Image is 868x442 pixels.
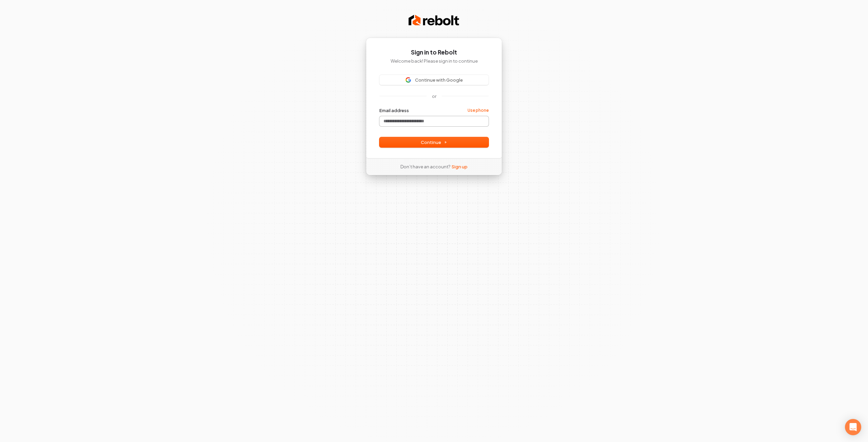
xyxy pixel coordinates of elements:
[409,14,459,27] img: Rebolt Logo
[406,77,411,83] img: Sign in with Google
[379,48,489,57] h1: Sign in to Rebolt
[845,419,861,435] div: Open Intercom Messenger
[468,108,489,113] a: Use phone
[415,77,463,83] span: Continue with Google
[379,107,409,113] label: Email address
[400,164,450,170] span: Don’t have an account?
[379,75,489,85] button: Sign in with GoogleContinue with Google
[432,93,436,99] p: or
[379,137,489,147] button: Continue
[379,58,489,64] p: Welcome back! Please sign in to continue
[421,139,447,145] span: Continue
[452,164,468,170] a: Sign up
